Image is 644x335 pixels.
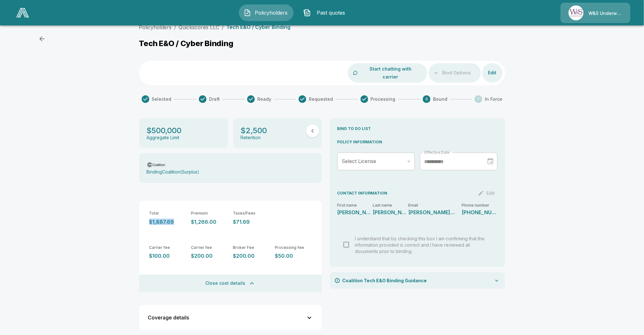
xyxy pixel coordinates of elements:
[179,24,220,31] a: Quickscores LLC
[425,97,428,102] text: 6
[191,219,228,225] p: $1,266.00
[147,135,180,140] p: Aggregate Limit
[148,315,306,320] div: Coverage details
[409,203,462,207] p: Email
[244,9,251,17] img: Policyholders Icon
[303,9,311,17] img: Past quotes Icon
[337,203,373,207] p: First name
[342,277,427,284] p: Coalition Tech E&O Binding Guidance
[373,210,409,215] p: Quilici
[239,4,294,21] button: Policyholders IconPolicyholders
[254,9,289,17] span: Policyholders
[222,24,224,31] li: /
[139,275,322,292] button: Close cost details
[147,126,182,135] p: $500,000
[139,24,172,31] a: Policyholders
[209,96,220,102] span: Draft
[241,135,261,140] p: Retention
[373,203,409,207] p: Last name
[227,24,291,30] p: Tech E&O / Cyber Binding
[143,309,318,327] button: Coverage details
[337,139,498,145] p: POLICY INFORMATION
[371,96,396,102] span: Processing
[139,24,291,31] nav: breadcrumb
[241,126,267,135] p: $2,500
[191,253,228,259] p: $200.00
[477,97,480,102] text: 7
[149,253,186,259] p: $100.00
[149,219,186,225] p: $1,887.69
[485,96,502,102] span: In Force
[147,169,200,175] p: Binding Coalition ( Surplus )
[233,211,270,216] p: Taxes/Fees
[149,245,186,250] p: Carrier fee
[337,210,373,215] p: Bryan
[233,253,270,259] p: $200.00
[275,245,312,250] p: Processing fee
[233,219,270,225] p: $71.69
[299,4,353,21] button: Past quotes IconPast quotes
[233,245,270,250] p: Broker Fee
[149,211,186,216] p: Total
[257,96,271,102] span: Ready
[424,150,450,155] label: Effective Date
[462,203,498,207] p: Phone number
[139,39,234,48] p: Tech E&O / Cyber Binding
[355,236,485,254] span: I understand that by checking this box I am confirming that the information provided is correct a...
[409,210,457,215] p: bryan@quickscores.com
[174,24,176,31] li: /
[359,63,422,83] button: Start chatting with carrier
[16,8,29,17] img: AA Logo
[337,126,498,132] p: BIND TO DO LIST
[337,190,388,196] p: CONTACT INFORMATION
[191,245,228,250] p: Carrier fee
[191,211,228,216] p: Premium
[275,253,312,259] p: $50.00
[309,96,333,102] span: Requested
[462,210,498,215] p: 214-557-2777
[152,96,172,102] span: Selected
[482,67,503,79] button: Edit
[314,9,349,17] span: Past quotes
[433,96,447,102] span: Bound
[147,161,166,168] img: Carrier Logo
